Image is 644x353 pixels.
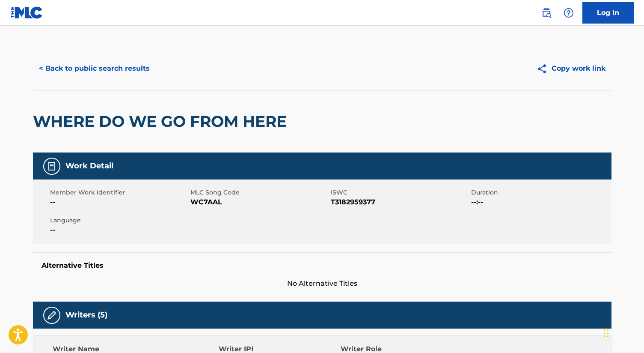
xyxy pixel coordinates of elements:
[560,4,577,21] div: Help
[50,225,188,235] span: --
[65,310,107,320] h5: Writers (5)
[582,2,634,24] a: Log In
[564,8,574,18] img: help
[47,310,57,320] img: Writers
[190,188,329,197] span: MLC Song Code
[604,320,609,346] div: Drag
[42,261,603,270] h5: Alternative Titles
[33,58,156,79] button: < Back to public search results
[541,8,552,18] img: search
[47,161,57,171] img: Work Detail
[331,197,469,207] span: T3182959377
[538,4,555,21] a: Public Search
[50,197,188,207] span: --
[10,6,43,19] img: MLC Logo
[65,161,113,171] h5: Work Detail
[190,197,329,207] span: WC7AAL
[331,188,469,197] span: ISWC
[601,312,644,353] iframe: Chat Widget
[471,188,609,197] span: Duration
[537,63,552,74] img: Copy work link
[33,278,611,289] span: No Alternative Titles
[33,112,291,131] h2: WHERE DO WE GO FROM HERE
[531,58,611,79] button: Copy work link
[50,188,188,197] span: Member Work Identifier
[471,197,609,207] span: --:--
[50,216,188,225] span: Language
